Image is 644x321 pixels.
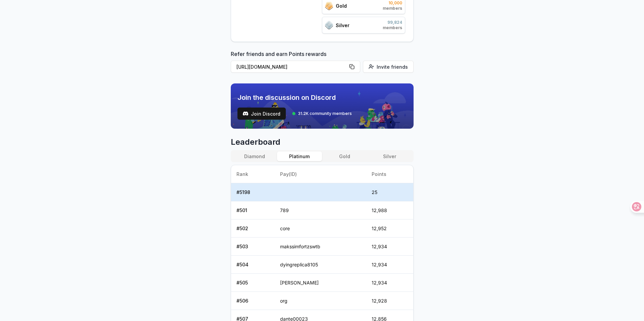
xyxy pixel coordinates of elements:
[251,110,280,117] span: Join Discord
[325,21,333,29] img: ranks_icon
[237,93,352,102] span: Join the discussion on Discord
[231,238,275,256] td: # 503
[322,151,367,161] button: Gold
[383,25,402,30] span: members
[275,238,366,256] td: makssimfortzswtb
[366,256,413,274] td: 12,934
[325,2,333,10] img: ranks_icon
[366,201,413,219] td: 12,988
[383,0,402,6] span: 10,000
[231,292,275,310] td: # 506
[277,151,322,161] button: Platinum
[231,137,414,147] span: Leaderboard
[231,83,414,129] img: discord_banner
[275,292,366,310] td: org
[377,63,408,70] span: Invite friends
[275,219,366,238] td: core
[275,201,366,219] td: 789
[231,256,275,274] td: # 504
[231,274,275,292] td: # 505
[336,2,347,9] span: Gold
[366,238,413,256] td: 12,934
[275,256,366,274] td: dyingreplica8105
[275,165,366,183] th: Pay(ID)
[366,274,413,292] td: 12,934
[363,61,414,73] button: Invite friends
[231,219,275,238] td: # 502
[383,20,402,25] span: 99,824
[298,111,352,116] span: 31.2K community members
[367,151,412,161] button: Silver
[231,165,275,183] th: Rank
[237,108,286,120] button: Join Discord
[366,183,413,201] td: 25
[243,111,248,116] img: test
[366,219,413,238] td: 12,952
[366,292,413,310] td: 12,928
[231,201,275,219] td: # 501
[231,183,275,201] td: # 5198
[383,6,402,11] span: members
[366,165,413,183] th: Points
[336,22,350,29] span: Silver
[275,274,366,292] td: [PERSON_NAME]
[231,61,360,73] button: [URL][DOMAIN_NAME]
[231,50,414,75] div: Refer friends and earn Points rewards
[237,108,286,120] a: testJoin Discord
[232,151,277,161] button: Diamond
